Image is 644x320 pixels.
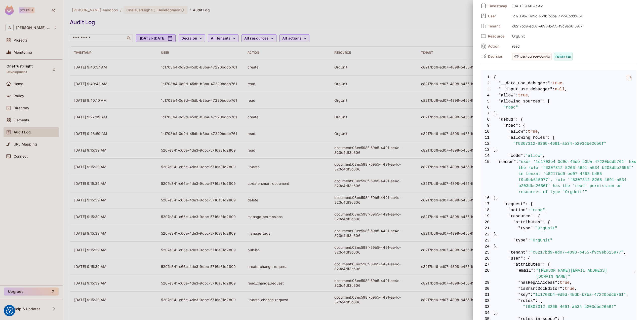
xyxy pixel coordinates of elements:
span: "c8217bd9-ed07-4898-b455-f9c9eb615977" [530,250,624,256]
span: ], [480,310,636,316]
span: "rbac" [503,104,518,111]
span: 19 [480,213,494,219]
span: : { [523,256,530,262]
span: "read" [530,207,545,213]
span: "roles" [518,298,535,304]
span: null [555,86,565,92]
span: 22 [480,231,494,237]
span: : [ [543,98,550,104]
span: 26 [480,256,494,262]
span: "type" [518,225,533,231]
span: Timestamp [488,4,508,8]
span: , [575,286,577,292]
span: "email" [516,268,534,280]
button: Consent Preferences [6,307,13,314]
span: : [562,286,565,292]
img: Revisit consent button [6,307,13,314]
span: , [562,80,565,86]
span: "1c1703b4-0d9d-45db-b3ba-47220bddb761" [533,292,626,298]
span: 33 [480,304,494,310]
span: "resource" [508,213,533,219]
span: , [626,292,629,298]
span: true [552,80,562,86]
span: : { [516,117,523,123]
span: 8 [480,117,494,123]
span: 6 [480,104,494,111]
span: "f8307312-8268-4691-a534-b203dbe2656f" [523,304,616,310]
span: Decision [488,54,508,59]
span: "code" [508,153,523,159]
span: "user" [508,256,523,262]
span: true [560,280,570,286]
span: 24 [480,243,494,250]
span: User [488,14,508,18]
span: Default PDP config [512,53,552,60]
span: : [550,80,552,86]
span: Tenant [488,24,508,28]
span: : [528,250,531,256]
span: "allow" [499,92,516,98]
span: 34 [480,310,494,316]
span: 28 [480,268,494,280]
span: "rbac" [503,123,518,129]
span: : [552,86,555,92]
span: 27 [480,262,494,268]
span: : [526,129,528,135]
span: 4 [480,92,494,98]
span: "allow" [508,129,526,135]
span: 2 [480,80,494,86]
span: }, [480,195,636,201]
span: "action" [508,207,528,213]
span: "OrgUnit" [535,225,557,231]
span: "attributes" [513,219,543,225]
span: 7 [480,111,494,117]
span: 25 [480,250,494,256]
span: , [624,250,626,256]
span: 18 [480,207,494,213]
span: 31 [480,292,494,298]
span: "allowing_sources" [499,98,543,104]
span: : [516,159,518,195]
span: ], [480,147,636,153]
span: }, [480,231,636,237]
span: : [ [548,135,555,141]
span: : { [543,262,550,268]
span: "__data_use_debugger" [499,80,550,86]
span: [DATE] 9:40:43 AM [510,3,636,9]
span: ], [480,111,636,117]
span: , [538,129,540,135]
span: 1c1703b4-0d9d-45db-b3ba-47220bddb761 [510,13,636,19]
span: true [528,129,538,135]
span: , [543,153,545,159]
span: Resource [488,34,508,39]
span: true [565,286,575,292]
span: , [528,92,531,98]
span: true [518,92,528,98]
span: "__input_use_debugger" [499,86,553,92]
span: : [530,292,533,298]
span: : { [526,201,533,207]
span: : [534,268,536,280]
span: : { [543,219,550,225]
span: , [565,86,567,92]
span: "f8307312-8268-4691-a534-b203dbe2656f" [513,141,607,147]
span: : [516,92,518,98]
span: , [570,280,572,286]
span: : { [533,213,540,219]
span: permitted [554,53,573,60]
span: 5 [480,98,494,104]
span: 17 [480,201,494,207]
span: "allow" [526,153,543,159]
span: "debug" [499,117,516,123]
span: "attributes" [513,262,543,268]
span: "user '1c1703b4-0d9d-45db-b3ba-47220bddb761' has the role 'f8307312-8268-4691-a534-b203dbe2656f' ... [518,159,636,195]
span: "allowing_roles" [508,135,548,141]
span: 29 [480,280,494,286]
span: "isSmartDocEditor" [518,286,562,292]
span: : [ [535,298,543,304]
span: : [523,153,526,159]
span: OrgUnit [510,33,636,39]
span: 30 [480,286,494,292]
span: : [528,207,531,213]
span: "type" [513,237,528,243]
